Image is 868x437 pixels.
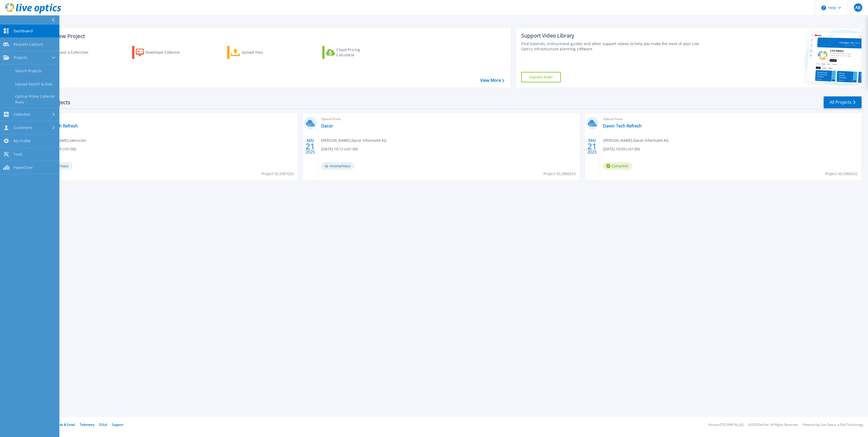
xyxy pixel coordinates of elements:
[14,165,33,170] span: PowerSizer
[321,146,358,152] span: [DATE] 10:13 (+01:00)
[480,78,504,83] a: View More
[132,46,190,59] a: Download Collector
[803,423,863,427] li: Powered by Live Optics, a Dell Technology
[14,55,27,60] span: Projects
[39,116,295,122] span: Optical Prime
[14,29,33,33] span: Dashboard
[603,123,642,128] a: Davor Tech Refresh
[145,47,187,58] div: Download Collector
[824,96,861,108] a: All Projects
[587,144,597,149] span: 21
[748,423,798,427] li: © 2025 Dell Inc. All Rights Reserved
[262,171,294,177] span: Project ID: 2907025
[321,116,576,122] span: Optical Prime
[37,46,95,59] a: Request a Collection
[321,138,387,143] span: [PERSON_NAME] , Dacor Informatik AG
[543,171,576,177] span: Project ID: 2906533
[99,422,107,427] a: EULA
[112,422,123,427] a: Support
[37,33,504,39] h3: Start a New Project
[14,125,32,130] span: Customers
[306,144,315,149] span: 21
[14,139,31,143] span: My Profile
[321,123,333,128] a: Dacor
[322,46,380,59] a: Cloud Pricing Calculator
[14,152,23,157] span: Tools
[603,146,640,152] span: [DATE] 10:09 (+01:00)
[227,46,285,59] a: Upload Files
[321,162,354,170] span: Anonymous
[825,171,858,177] span: Project ID: 2906532
[521,72,561,82] a: Explore Now!
[305,137,315,156] div: MAI 2025
[80,422,95,427] a: Telemetry
[603,116,858,122] span: Optical Prime
[52,47,94,58] div: Request a Collection
[603,162,632,170] span: Complete
[336,47,378,58] div: Cloud Pricing Calculator
[603,138,668,143] span: [PERSON_NAME] , Dacor Informatik AG
[14,42,43,47] span: Request Capture
[39,138,86,143] span: [PERSON_NAME] , swisscom
[521,32,702,39] div: Support Video Library
[855,5,860,10] span: AB
[14,112,31,117] span: Collectors
[708,423,743,427] li: Version: [TECHNICAL_ID]
[587,137,597,156] div: MAI 2025
[241,47,283,58] div: Upload Files
[58,422,75,427] a: Ads & Email
[521,41,702,52] div: Find tutorials, instructional guides and other support videos to help you make the most of your L...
